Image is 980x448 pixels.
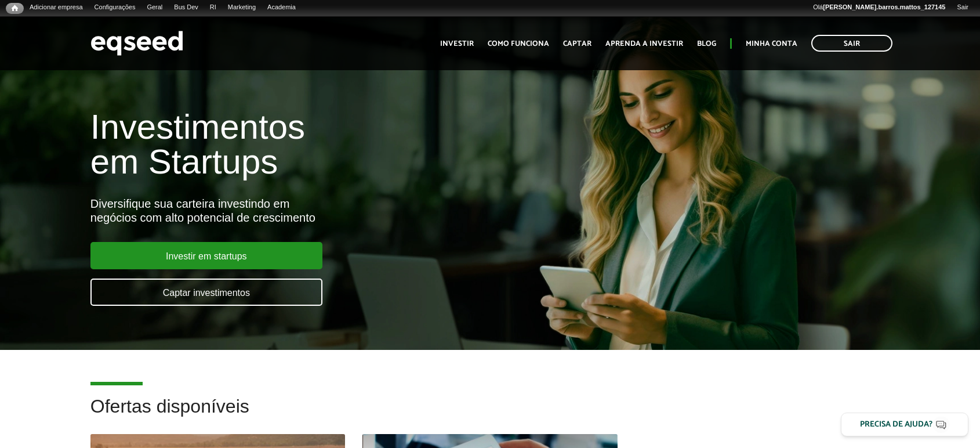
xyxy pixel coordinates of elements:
[440,40,474,48] a: Investir
[90,242,322,269] a: Investir em startups
[811,35,892,52] a: Sair
[141,3,168,12] a: Geral
[807,3,951,12] a: Olá[PERSON_NAME].barros.mattos_127145
[204,3,222,12] a: RI
[563,40,591,48] a: Captar
[90,110,563,179] h1: Investimentos em Startups
[262,3,302,12] a: Academia
[222,3,262,12] a: Marketing
[697,40,716,48] a: Blog
[746,40,797,48] a: Minha conta
[90,197,563,225] div: Diversifique sua carteira investindo em negócios com alto potencial de crescimento
[24,3,89,12] a: Adicionar empresa
[168,3,204,12] a: Bus Dev
[90,28,183,59] img: EqSeed
[823,3,945,10] strong: [PERSON_NAME].barros.mattos_127145
[488,40,549,48] a: Como funciona
[90,279,322,306] a: Captar investimentos
[6,3,24,14] a: Início
[89,3,141,12] a: Configurações
[12,4,18,12] span: Início
[605,40,683,48] a: Aprenda a investir
[951,3,974,12] a: Sair
[90,396,890,434] h2: Ofertas disponíveis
